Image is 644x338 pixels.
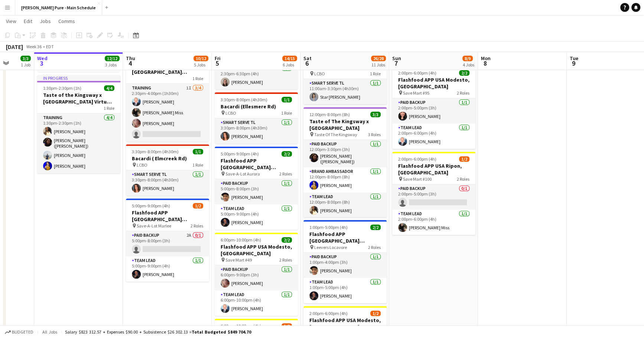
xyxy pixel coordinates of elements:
app-card-role: Team Lead1/12:00pm-6:00pm (4h)[PERSON_NAME] Miss [392,210,475,235]
span: View [6,18,16,24]
span: 8/9 [462,56,473,61]
span: Taste Of The Kingsway [314,132,357,137]
app-card-role: Team Lead1/16:00pm-10:00pm (4h)[PERSON_NAME] [215,291,298,316]
span: 2 Roles [457,90,469,96]
span: Jobs [40,18,51,24]
span: 3 [36,59,48,68]
a: Jobs [37,16,54,26]
app-job-card: In progress1:30pm-2:30pm (1h)4/4Taste of the Kingsway x [GEOGRAPHIC_DATA] Virtual Training1 RoleT... [37,75,120,173]
span: LCBO [137,162,147,168]
span: Leevers Locavore [314,245,347,250]
span: Save Mart #100 [403,176,432,182]
span: 4/4 [104,85,114,91]
h3: Flashfood APP USA Modesto, [GEOGRAPHIC_DATA] [392,76,475,90]
button: [PERSON_NAME] Pure - Main Schedule [15,0,102,15]
span: Mon [481,55,491,62]
span: 6:00pm-10:00pm (4h) [221,323,261,329]
span: 12/12 [105,56,120,61]
app-card-role: Training4/41:30pm-2:30pm (1h)[PERSON_NAME][PERSON_NAME] ([PERSON_NAME]) [PERSON_NAME][PERSON_NAME... [37,114,120,173]
span: 1:30pm-2:30pm (1h) [43,85,81,91]
h3: Flashfood APP USA Modesto, [GEOGRAPHIC_DATA] [215,243,298,257]
div: 1 Job [21,62,30,68]
span: Save Mart #49 [225,257,252,263]
app-card-role: Team Lead1/15:00pm-9:00pm (4h)[PERSON_NAME] [126,256,209,282]
span: 5:00pm-9:00pm (4h) [132,203,170,209]
div: 11 Jobs [371,62,386,68]
app-job-card: 11:00am-3:30pm (4h30m)1/1Bacardi (Yonge St) LCBO1 RoleSmart Serve TL1/111:00am-3:30pm (4h30m)Star... [303,53,387,104]
div: 6:00pm-10:00pm (4h)2/2Flashfood APP USA Modesto, [GEOGRAPHIC_DATA] Save Mart #492 RolesPaid Backu... [215,233,298,316]
span: 5:00pm-9:00pm (4h) [221,151,259,157]
span: 3/3 [370,112,381,117]
span: 6 [302,59,312,68]
app-job-card: 2:00pm-6:00pm (4h)1/2Flashfood APP USA Ripon, [GEOGRAPHIC_DATA] Save Mart #1002 RolesPaid Backup0... [392,152,475,235]
div: 5:00pm-9:00pm (4h)2/2Flashfood APP [GEOGRAPHIC_DATA] [GEOGRAPHIC_DATA], [GEOGRAPHIC_DATA] Save-A-... [215,147,298,230]
span: Save-A-Lot Marlee [137,223,171,229]
span: 2/2 [282,151,292,157]
span: Fri [215,55,221,62]
span: 2:00pm-6:00pm (4h) [398,156,436,162]
span: 1 Role [104,105,114,111]
div: EDT [46,44,54,49]
span: 1 Role [192,162,203,168]
span: 4 [125,59,135,68]
span: 2:00pm-6:00pm (4h) [398,70,436,76]
span: 1/2 [193,203,203,209]
span: 1 Role [281,110,292,116]
span: All jobs [41,329,59,335]
h3: Flashfood APP USA Ripon, [GEOGRAPHIC_DATA] [392,163,475,176]
div: 6 Jobs [283,62,297,68]
app-card-role: Team Lead1/12:00pm-6:00pm (4h)[PERSON_NAME] [392,124,475,149]
span: 2 Roles [279,171,292,177]
div: In progress [37,75,120,81]
span: 7 [391,59,401,68]
span: Total Budgeted $849 704.70 [192,329,251,335]
span: 1/1 [282,97,292,102]
div: 3 Jobs [105,62,119,68]
app-card-role: Paid Backup2A0/15:00pm-8:00pm (3h) [126,231,209,256]
app-job-card: 3:30pm-8:00pm (4h30m)1/1Bacardi (Ellesmere Rd) LCBO1 RoleSmart Serve TL1/13:30pm-8:00pm (4h30m)[P... [215,92,298,144]
div: 5 Jobs [194,62,208,68]
a: View [3,16,19,26]
app-job-card: 5:00pm-9:00pm (4h)1/2Flashfood APP [GEOGRAPHIC_DATA] [GEOGRAPHIC_DATA], [GEOGRAPHIC_DATA] Save-A-... [126,198,209,282]
app-card-role: Smart Serve TL1/13:30pm-8:00pm (4h30m)[PERSON_NAME] [215,118,298,144]
span: 3:30pm-8:00pm (4h30m) [221,97,267,102]
h3: Taste of The Kingsway x [GEOGRAPHIC_DATA] [303,118,387,131]
div: Salary $823 312.57 + Expenses $90.00 + Subsistence $26 302.13 = [65,329,251,335]
span: 1/2 [370,311,381,316]
div: [DATE] [6,43,23,50]
app-card-role: Paid Backup1/16:00pm-9:00pm (3h)[PERSON_NAME] [215,265,298,291]
span: 10/12 [193,56,208,61]
span: LCBO [225,110,236,116]
div: 12:00pm-8:00pm (8h)3/3Taste of The Kingsway x [GEOGRAPHIC_DATA] Taste Of The Kingsway3 RolesPaid ... [303,107,387,217]
app-card-role: Smart Serve TL1/13:30pm-8:00pm (4h30m)[PERSON_NAME] [126,170,209,196]
h3: Bacardi (Ellesmere Rd) [215,103,298,110]
span: Budgeted [12,329,33,335]
app-card-role: Smart Serve TL1/111:00am-3:30pm (4h30m)Star [PERSON_NAME] [303,79,387,104]
app-job-card: 1:00pm-5:00pm (4h)2/2Flashfood APP [GEOGRAPHIC_DATA] [GEOGRAPHIC_DATA], [GEOGRAPHIC_DATA] Leevers... [303,220,387,303]
div: 3:30pm-8:00pm (4h30m)1/1Bacardi ( Elmcreek Rd) LCBO1 RoleSmart Serve TL1/13:30pm-8:00pm (4h30m)[P... [126,144,209,196]
h3: Flashfood APP [GEOGRAPHIC_DATA] [GEOGRAPHIC_DATA], [GEOGRAPHIC_DATA] [303,231,387,244]
a: Comms [55,16,78,26]
app-card-role: Team Lead1/15:00pm-9:00pm (4h)[PERSON_NAME] [215,204,298,230]
span: Sat [303,55,312,62]
span: 5 [214,59,221,68]
app-card-role: Team Lead1/12:30pm-6:30pm (4h)[PERSON_NAME] [215,64,298,89]
h3: Bacardi ( Elmcreek Rd) [126,155,209,162]
span: 2/2 [370,224,381,230]
app-job-card: 2:30pm-4:00pm (1h30m)3/4Flashfood APP [GEOGRAPHIC_DATA] Modesto Training1 RoleTraining1I3/42:30pm... [126,51,209,141]
app-card-role: Paid Backup1/12:00pm-5:00pm (3h)[PERSON_NAME] [392,98,475,124]
app-card-role: Team Lead1/11:00pm-5:00pm (4h)[PERSON_NAME] [303,278,387,303]
span: Comms [58,18,75,24]
span: 2/2 [282,237,292,243]
app-job-card: 2:00pm-6:00pm (4h)2/2Flashfood APP USA Modesto, [GEOGRAPHIC_DATA] Save Mart #952 RolesPaid Backup... [392,66,475,149]
h3: Taste of the Kingsway x [GEOGRAPHIC_DATA] Virtual Training [37,92,120,105]
span: 12:00pm-8:00pm (8h) [309,112,350,117]
a: Edit [21,16,35,26]
span: 1/2 [282,323,292,329]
